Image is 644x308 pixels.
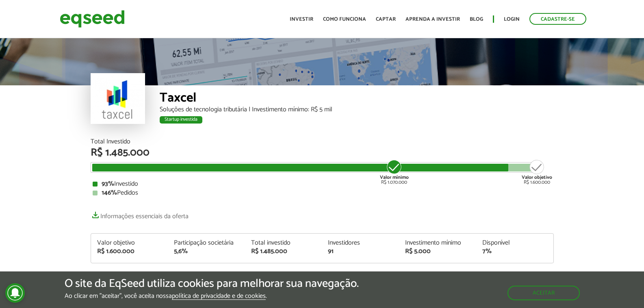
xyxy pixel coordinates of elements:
[379,159,410,185] div: R$ 1.070.000
[376,17,396,22] a: Captar
[504,17,520,22] a: Login
[323,17,366,22] a: Como funciona
[65,278,359,290] h5: O site da EqSeed utiliza cookies para melhorar sua navegação.
[522,174,552,181] strong: Valor objetivo
[174,240,239,246] div: Participação societária
[405,240,470,246] div: Investimento mínimo
[65,292,359,300] p: Ao clicar em "aceitar", você aceita nossa .
[174,248,239,255] div: 5,6%
[160,116,202,124] div: Startup investida
[482,248,547,255] div: 7%
[470,17,483,22] a: Blog
[91,208,189,220] a: Informações essenciais da oferta
[93,190,552,196] div: Pedidos
[251,248,316,255] div: R$ 1.485.000
[529,13,586,25] a: Cadastre-se
[507,286,580,300] button: Aceitar
[93,181,552,187] div: Investido
[102,178,114,189] strong: 93%
[522,159,552,185] div: R$ 1.600.000
[251,240,316,246] div: Total investido
[405,248,470,255] div: R$ 5.000
[172,293,266,300] a: política de privacidade e de cookies
[160,91,554,106] div: Taxcel
[91,147,554,158] div: R$ 1.485.000
[97,248,162,255] div: R$ 1.600.000
[482,240,547,246] div: Disponível
[405,17,460,22] a: Aprenda a investir
[328,248,393,255] div: 91
[328,240,393,246] div: Investidores
[160,106,554,113] div: Soluções de tecnologia tributária | Investimento mínimo: R$ 5 mil
[380,174,409,181] strong: Valor mínimo
[91,139,554,145] div: Total Investido
[102,187,117,198] strong: 146%
[60,8,125,30] img: EqSeed
[290,17,313,22] a: Investir
[97,240,162,246] div: Valor objetivo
